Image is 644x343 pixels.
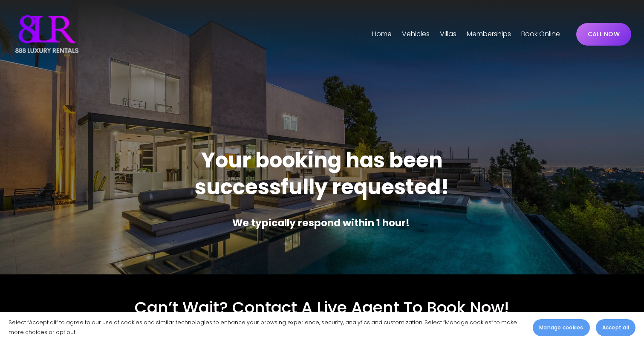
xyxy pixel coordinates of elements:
[467,27,511,41] a: Memberships
[402,28,430,40] span: Vehicles
[135,296,509,319] span: Can’t Wait? Contact A Live Agent To Book Now!
[232,216,410,230] strong: We typically respond within 1 hour!
[576,23,631,46] a: CALL NOW
[440,27,456,41] a: folder dropdown
[9,318,524,337] p: Select “Accept all” to agree to our use of cookies and similar technologies to enhance your brows...
[440,28,456,40] span: Villas
[533,319,589,336] button: Manage cookies
[372,27,392,41] a: Home
[521,27,560,41] a: Book Online
[539,324,583,331] span: Manage cookies
[402,27,430,41] a: folder dropdown
[596,319,635,336] button: Accept all
[13,13,81,55] img: Luxury Car &amp; Home Rentals For Every Occasion
[602,324,629,331] span: Accept all
[195,146,449,202] strong: Your booking has been successfully requested!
